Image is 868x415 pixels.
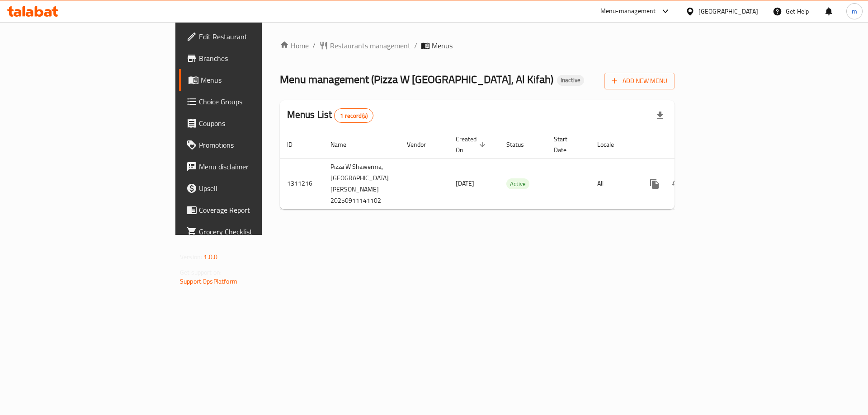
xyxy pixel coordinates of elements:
span: Created On [456,134,488,155]
span: 1 record(s) [335,112,373,120]
span: 1.0.0 [203,251,217,263]
span: Add New Menu [612,75,667,87]
td: All [590,158,637,209]
nav: breadcrumb [280,40,675,51]
span: Menu disclaimer [199,161,313,172]
span: Edit Restaurant [199,31,313,42]
button: Change Status [665,173,687,195]
span: Menu management ( Pizza W [GEOGRAPHIC_DATA], Al Kifah ) [280,69,553,89]
a: Coverage Report [179,199,321,221]
a: Menu disclaimer [179,156,321,177]
span: Status [506,139,536,150]
span: Menus [432,40,453,51]
div: Inactive [557,75,584,86]
span: Menus [201,75,313,85]
div: Export file [649,105,671,126]
span: Start Date [554,134,579,155]
button: more [644,173,665,195]
li: / [414,40,417,51]
span: Branches [199,53,313,64]
a: Upsell [179,177,321,199]
a: Coupons [179,112,321,134]
span: Upsell [199,183,313,194]
span: Vendor [407,139,438,150]
div: Active [506,178,529,189]
a: Branches [179,47,321,69]
div: Menu-management [600,6,656,17]
a: Menus [179,69,321,91]
span: Grocery Checklist [199,226,313,237]
span: Choice Groups [199,96,313,107]
button: Add New Menu [604,73,675,89]
table: enhanced table [280,131,738,210]
span: ID [287,139,304,150]
a: Support.OpsPlatform [180,275,237,287]
div: Total records count [334,108,373,123]
span: Name [330,139,358,150]
h2: Menus List [287,108,373,123]
span: Version: [180,251,202,263]
span: Coupons [199,118,313,129]
td: - [547,158,590,209]
th: Actions [637,131,738,159]
a: Promotions [179,134,321,156]
span: Active [506,179,529,189]
a: Grocery Checklist [179,221,321,242]
span: Locale [597,139,626,150]
td: Pizza W Shawerma, [GEOGRAPHIC_DATA][PERSON_NAME] 20250911141102 [323,158,400,209]
span: [DATE] [456,177,474,189]
span: Inactive [557,76,584,84]
span: Coverage Report [199,205,313,215]
a: Choice Groups [179,91,321,112]
span: Promotions [199,140,313,150]
div: [GEOGRAPHIC_DATA] [698,6,758,16]
span: Restaurants management [330,40,410,51]
a: Edit Restaurant [179,26,321,47]
span: m [852,6,857,16]
a: Restaurants management [319,40,410,51]
span: Get support on: [180,266,222,278]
